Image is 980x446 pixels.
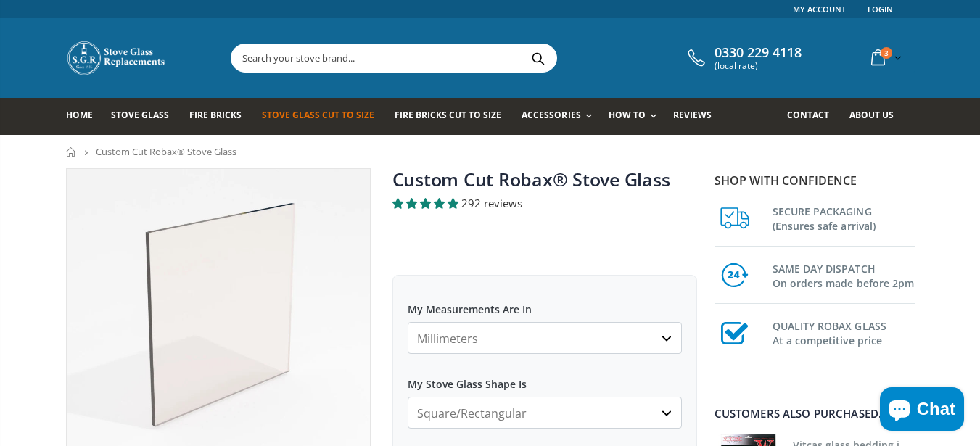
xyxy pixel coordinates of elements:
a: Stove Glass [111,98,180,135]
h3: SAME DAY DISPATCH On orders made before 2pm [773,259,915,291]
span: 0330 229 4118 [715,45,802,61]
img: Stove Glass Replacement [66,40,168,76]
span: 4.94 stars [392,196,461,210]
a: 0330 229 4118 (local rate) [684,45,802,71]
a: About us [849,98,905,135]
p: Shop with confidence [715,172,915,189]
h3: SECURE PACKAGING (Ensures safe arrival) [773,202,915,234]
a: Stove Glass Cut To Size [262,98,385,135]
label: My Measurements Are In [408,290,682,316]
span: About us [849,109,894,121]
span: (local rate) [715,61,802,71]
a: Accessories [522,98,598,135]
span: How To [609,109,646,121]
span: Fire Bricks [189,109,242,121]
label: My Stove Glass Shape Is [408,365,682,391]
span: Accessories [522,109,580,121]
span: 3 [881,47,892,59]
a: Fire Bricks Cut To Size [395,98,512,135]
inbox-online-store-chat: Shopify online store chat [876,387,968,434]
div: Customers also purchased... [715,408,915,419]
span: Stove Glass [111,109,169,121]
a: Fire Bricks [189,98,252,135]
span: Fire Bricks Cut To Size [395,109,501,121]
a: Home [66,98,104,135]
input: Search your stove brand... [231,44,719,72]
span: Custom Cut Robax® Stove Glass [96,145,236,158]
span: Reviews [673,109,712,121]
span: Home [66,109,93,121]
a: Home [66,147,77,157]
a: Custom Cut Robax® Stove Glass [392,167,670,191]
span: 292 reviews [461,196,522,210]
a: Contact [787,98,840,135]
span: Contact [787,109,829,121]
a: How To [609,98,664,135]
a: 3 [865,44,905,72]
span: Stove Glass Cut To Size [262,109,374,121]
h3: QUALITY ROBAX GLASS At a competitive price [773,316,915,348]
a: Reviews [673,98,722,135]
button: Search [522,44,555,72]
